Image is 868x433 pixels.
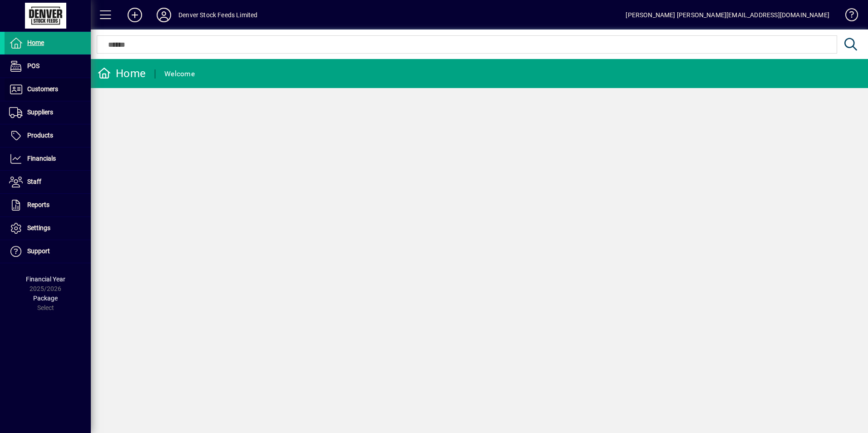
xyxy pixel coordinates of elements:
[5,148,91,170] a: Financials
[626,8,829,22] div: [PERSON_NAME] [PERSON_NAME][EMAIL_ADDRESS][DOMAIN_NAME]
[5,194,91,216] a: Reports
[27,247,50,255] span: Support
[27,178,41,185] span: Staff
[5,101,91,124] a: Suppliers
[5,124,91,147] a: Products
[27,201,49,208] span: Reports
[26,276,65,283] span: Financial Year
[27,132,53,139] span: Products
[164,67,195,81] div: Welcome
[5,78,91,101] a: Customers
[5,171,91,193] a: Staff
[27,39,44,46] span: Home
[178,8,258,22] div: Denver Stock Feeds Limited
[5,217,91,240] a: Settings
[838,2,857,31] a: Knowledge Base
[5,240,91,263] a: Support
[27,85,58,93] span: Customers
[5,55,91,78] a: POS
[27,108,53,116] span: Suppliers
[98,66,146,81] div: Home
[33,295,58,302] span: Package
[27,155,56,162] span: Financials
[120,7,149,23] button: Add
[149,7,178,23] button: Profile
[27,62,39,69] span: POS
[27,224,50,231] span: Settings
